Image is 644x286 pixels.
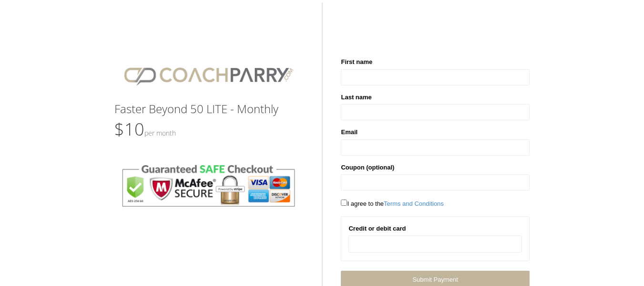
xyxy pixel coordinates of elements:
label: Last name [341,93,371,102]
img: CPlogo.png [114,57,303,93]
label: First name [341,57,372,67]
span: $10 [114,117,176,141]
small: Per Month [144,128,176,138]
a: Terms and Conditions [384,200,444,207]
iframe: Secure payment input frame [355,240,515,248]
label: Coupon (optional) [341,163,394,172]
span: Submit Payment [412,276,458,283]
h3: Faster Beyond 50 LITE - Monthly [114,103,303,115]
label: Email [341,127,358,137]
label: Credit or debit card [348,224,406,233]
span: I agree to the [341,200,443,207]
